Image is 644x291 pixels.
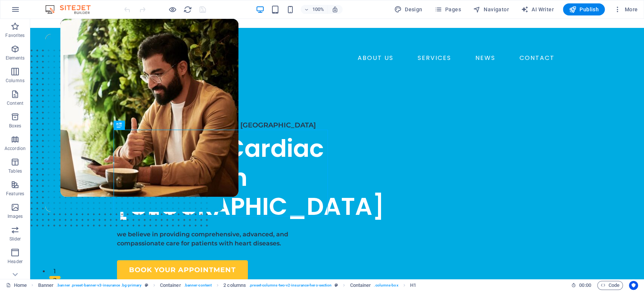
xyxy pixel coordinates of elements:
button: Publish [563,3,605,15]
span: . banner-content [184,281,212,290]
p: Content [7,100,23,106]
p: Slider [9,236,21,242]
i: This element is a customizable preset [145,283,148,287]
span: Click to select. Double-click to edit [160,281,181,290]
i: Reload page [183,5,192,14]
i: This element is a customizable preset [335,283,338,287]
button: Navigator [470,3,512,15]
p: Boxes [9,123,22,129]
p: Elements [6,55,25,61]
span: Publish [569,6,599,13]
button: Pages [431,3,464,15]
span: Click to select. Double-click to edit [350,281,371,290]
p: Images [8,213,23,219]
span: Code [601,281,619,290]
span: Click to select. Double-click to edit [38,281,54,290]
p: Header [8,259,23,265]
span: AI Writer [521,6,554,13]
span: Navigator [473,6,509,13]
span: Pages [434,6,461,13]
span: 00 00 [579,281,591,290]
span: Design [394,6,423,13]
img: Editor Logo [43,5,100,14]
nav: breadcrumb [38,281,416,290]
span: . columns-box [374,281,398,290]
button: Code [597,281,623,290]
span: . preset-columns-two-v2-insurance-hero-section [249,281,332,290]
span: Click to select. Double-click to edit [223,281,246,290]
div: Design (Ctrl+Alt+Y) [391,3,426,15]
h6: Session time [571,281,591,290]
button: 100% [301,5,327,14]
span: . banner .preset-banner-v3-insurance .bg-primary [57,281,141,290]
p: Features [6,191,24,197]
button: AI Writer [518,3,557,15]
button: Click here to leave preview mode and continue editing [168,5,177,14]
button: More [611,3,641,15]
button: reload [183,5,192,14]
p: Accordion [5,145,26,152]
span: : [584,282,586,288]
a: Click to cancel selection. Double-click to open Pages [6,281,27,290]
span: More [614,6,638,13]
h6: 100% [312,5,324,14]
p: Columns [6,78,25,84]
i: On resize automatically adjust zoom level to fit chosen device. [332,6,338,13]
button: Design [391,3,426,15]
p: Tables [8,168,22,174]
p: Favorites [5,32,25,38]
span: Click to select. Double-click to edit [410,281,416,290]
button: Usercentrics [629,281,638,290]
